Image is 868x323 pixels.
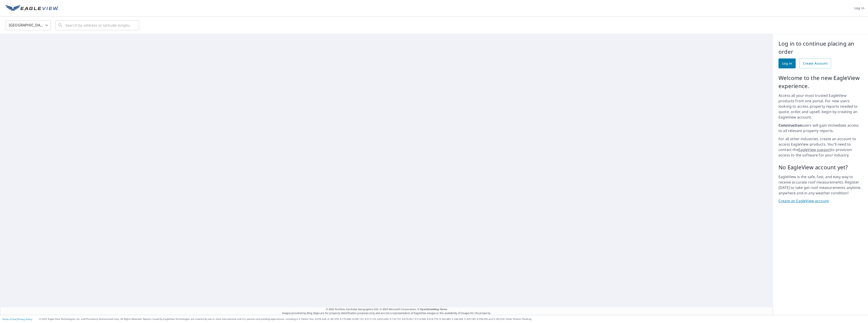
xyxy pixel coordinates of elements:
a: Privacy Policy [18,318,32,321]
p: Log in to continue placing an order [778,40,863,56]
span: Log in [782,61,792,66]
p: Welcome to the new EagleView experience. [778,74,863,90]
p: users will gain immediate access to all relevant property reports. [778,123,863,133]
a: Terms [440,307,447,311]
input: Search by address or latitude-longitude [65,19,130,32]
span: Log in [854,5,864,11]
strong: Construction [778,123,802,128]
div: [GEOGRAPHIC_DATA] [6,19,51,32]
p: No EagleView account yet? [778,163,863,171]
a: EagleView support [798,147,831,152]
p: © 2025 Eagle View Technologies, Inc. and Pictometry International Corp. All Rights Reserved. Repo... [39,317,866,321]
a: Create Account [799,58,831,68]
a: Create an EagleView account [778,198,863,204]
p: EagleView is the safe, fast, and easy way to receive accurate roof measurements. Register [DATE] ... [778,174,863,196]
a: Log in [778,58,796,68]
a: OpenStreetMap [420,307,439,311]
img: EV Logo [5,5,59,12]
p: For all other industries, create an account to access EagleView products. You'll need to contact ... [778,136,863,158]
p: | [2,318,32,321]
a: Terms of Use [2,318,16,321]
span: Create Account [803,61,828,66]
p: Access all your most trusted EagleView products from one portal. For new users looking to access ... [778,93,863,120]
span: © 2025 TomTom, Earthstar Geographics SIO, © 2025 Microsoft Corporation, © [326,307,447,311]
